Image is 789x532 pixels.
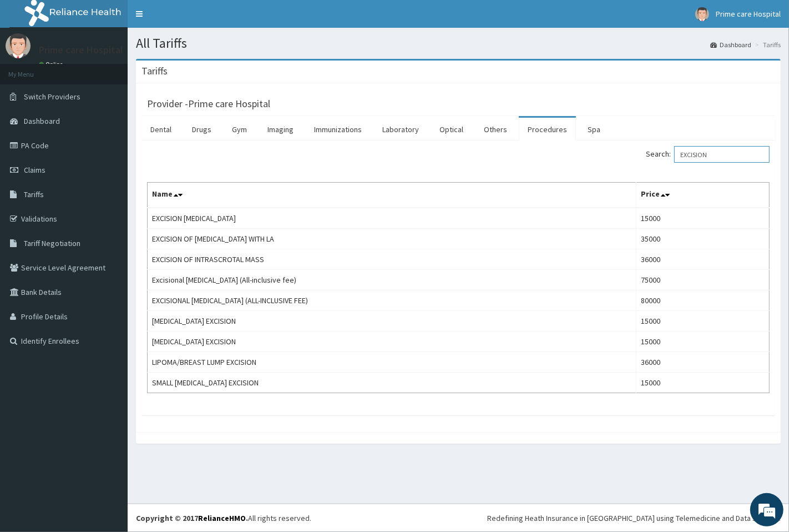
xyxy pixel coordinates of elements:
[136,513,248,523] strong: Copyright © 2017 .
[519,118,576,141] a: Procedures
[636,183,770,208] th: Price
[24,189,44,199] span: Tariffs
[695,7,709,21] img: User Image
[136,36,781,51] h1: All Tariffs
[579,118,609,141] a: Spa
[182,6,209,32] div: Minimize live chat window
[148,208,636,229] td: EXCISION [MEDICAL_DATA]
[674,146,770,163] input: Search:
[6,33,31,58] img: User Image
[716,9,781,19] span: Prime care Hospital
[24,165,45,175] span: Claims
[148,270,636,290] td: Excisional [MEDICAL_DATA] (All-inclusive fee)
[39,61,65,68] a: Online
[148,332,636,352] td: [MEDICAL_DATA] EXCISION
[147,99,270,109] h3: Provider - Prime care Hospital
[475,118,516,141] a: Others
[636,290,770,311] td: 80000
[183,118,220,141] a: Drugs
[373,118,428,141] a: Laboratory
[21,56,45,83] img: d_794563401_company_1708531726252_794563401
[636,311,770,332] td: 15000
[58,62,186,77] div: Chat with us now
[64,140,153,252] span: We're online!
[636,229,770,249] td: 35000
[636,352,770,373] td: 36000
[636,373,770,393] td: 15000
[148,352,636,373] td: LIPOMA/BREAST LUMP EXCISION
[39,45,123,55] p: Prime care Hospital
[636,249,770,270] td: 36000
[636,270,770,290] td: 75000
[198,513,246,523] a: RelianceHMO
[710,40,751,49] a: Dashboard
[24,238,80,248] span: Tariff Negotiation
[148,183,636,208] th: Name
[148,229,636,249] td: EXCISION OF [MEDICAL_DATA] WITH LA
[148,373,636,393] td: SMALL [MEDICAL_DATA] EXCISION
[636,332,770,352] td: 15000
[305,118,371,141] a: Immunizations
[223,118,256,141] a: Gym
[148,290,636,311] td: EXCISIONAL [MEDICAL_DATA] (ALL-INCLUSIVE FEE)
[487,513,781,524] div: Redefining Heath Insurance in [GEOGRAPHIC_DATA] using Telemedicine and Data Science!
[24,92,80,102] span: Switch Providers
[431,118,472,141] a: Optical
[148,249,636,270] td: EXCISION OF INTRASCROTAL MASS
[636,208,770,229] td: 15000
[6,303,211,342] textarea: Type your message and hit 'Enter'
[148,311,636,332] td: [MEDICAL_DATA] EXCISION
[752,40,781,49] li: Tariffs
[24,116,60,126] span: Dashboard
[646,146,770,163] label: Search:
[259,118,302,141] a: Imaging
[128,504,789,532] footer: All rights reserved.
[141,118,180,141] a: Dental
[141,66,168,76] h3: Tariffs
